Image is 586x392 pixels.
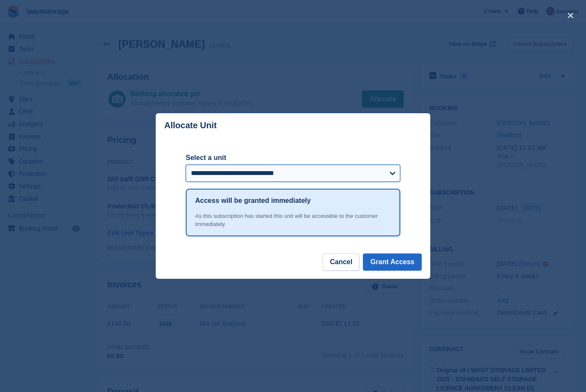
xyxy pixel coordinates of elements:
button: close [564,9,577,22]
h1: Access will be granted immediately [195,196,311,206]
div: As this subscription has started this unit will be accessible to the customer immediately. [195,212,391,229]
button: Grant Access [363,253,422,271]
button: Cancel [323,253,359,271]
p: Allocate Unit [164,121,217,130]
label: Select a unit [186,153,400,163]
